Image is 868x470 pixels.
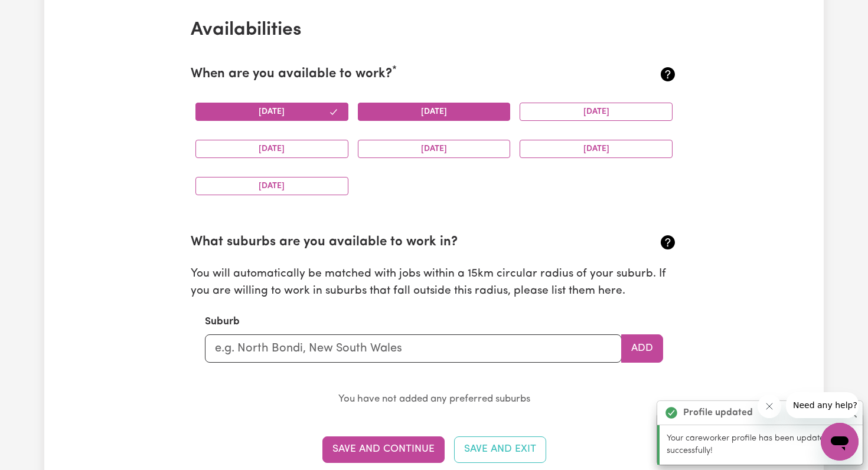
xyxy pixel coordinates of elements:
[205,314,240,330] label: Suburb
[191,67,596,83] h2: When are you available to work?
[621,334,663,363] button: Add to preferred suburbs
[520,140,673,158] button: [DATE]
[205,334,622,363] input: e.g. North Bondi, New South Wales
[322,436,445,462] button: Save and Continue
[195,140,348,158] button: [DATE]
[520,103,673,121] button: [DATE]
[338,394,530,404] small: You have not added any preferred suburbs
[786,392,859,418] iframe: Message from company
[667,432,856,458] p: Your careworker profile has been updated successfully!
[358,140,511,158] button: [DATE]
[191,235,596,251] h2: What suburbs are you available to work in?
[821,423,859,461] iframe: Button to launch messaging window
[195,103,348,121] button: [DATE]
[454,436,546,462] button: Save and Exit
[195,177,348,195] button: [DATE]
[683,406,753,420] strong: Profile updated
[758,395,781,418] iframe: Close message
[358,103,511,121] button: [DATE]
[191,19,677,41] h2: Availabilities
[191,266,677,300] p: You will automatically be matched with jobs within a 15km circular radius of your suburb. If you ...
